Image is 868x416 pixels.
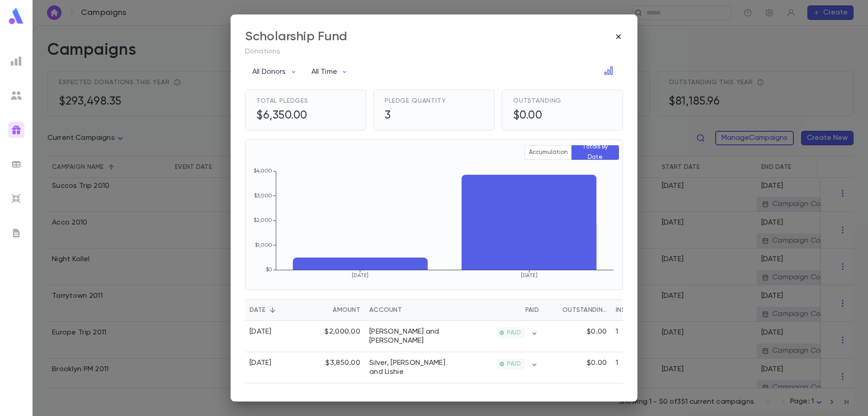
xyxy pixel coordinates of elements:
[455,299,543,321] div: Paid
[7,7,25,25] img: logo
[11,228,22,239] img: letters_grey.7941b92b52307dd3b8a917253454ce1c.svg
[306,352,365,383] div: $3,850.00
[601,63,616,78] button: Open in Data Center
[306,299,365,321] div: Amount
[548,303,562,317] button: Sort
[587,327,607,336] p: $0.00
[245,299,306,321] div: Date
[611,383,665,407] div: 1
[513,109,561,123] h5: $0.00
[11,124,22,135] img: campaigns_gradient.17ab1fa96dd0f67c2e976ce0b3818124.svg
[511,303,525,317] button: Sort
[11,90,22,101] img: students_grey.60c7aba0da46da39d6d829b817ac14fc.svg
[503,329,524,336] span: PAID
[306,383,365,407] div: $500.00
[311,67,337,77] p: All Time
[369,299,402,321] div: Account
[369,327,451,345] a: [PERSON_NAME] and [PERSON_NAME]
[255,242,272,248] tspan: $1,000
[245,63,304,81] button: All Donors
[525,299,539,321] div: Paid
[11,159,22,170] img: batches_grey.339ca447c9d9533ef1741baa751efc33.svg
[402,303,416,317] button: Sort
[250,299,265,321] div: Date
[245,29,348,44] div: Scholarship Fund
[611,299,665,321] div: Installments
[250,327,272,336] div: [DATE]
[365,299,455,321] div: Account
[318,303,333,317] button: Sort
[252,67,286,77] p: All Donors
[503,360,524,368] span: PAID
[611,352,665,383] div: 1
[333,299,360,321] div: Amount
[306,321,365,352] div: $2,000.00
[562,299,607,321] div: Outstanding
[254,217,272,223] tspan: $2,000
[385,97,446,105] span: Pledge Quantity
[254,168,272,174] tspan: $4,000
[524,145,572,160] button: Accumulation
[571,145,619,160] button: Totals By Date
[513,97,561,105] span: Outstanding
[616,299,646,321] div: Installments
[385,109,446,123] h5: 3
[256,109,308,123] h5: $6,350.00
[369,359,451,377] a: Silver, [PERSON_NAME] and Lishie
[521,273,538,278] tspan: [DATE]
[352,273,368,278] tspan: [DATE]
[11,56,22,67] img: reports_grey.c525e4749d1bce6a11f5fe2a8de1b229.svg
[587,359,607,368] p: $0.00
[254,193,272,199] tspan: $3,000
[250,359,272,368] div: [DATE]
[543,299,611,321] div: Outstanding
[304,63,355,81] button: All Time
[245,47,623,56] p: Donations
[611,321,665,352] div: 1
[11,193,22,204] img: imports_grey.530a8a0e642e233f2baf0ef88e8c9fcb.svg
[256,97,308,105] span: Total Pledges
[266,267,272,273] tspan: $0
[265,303,280,317] button: Sort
